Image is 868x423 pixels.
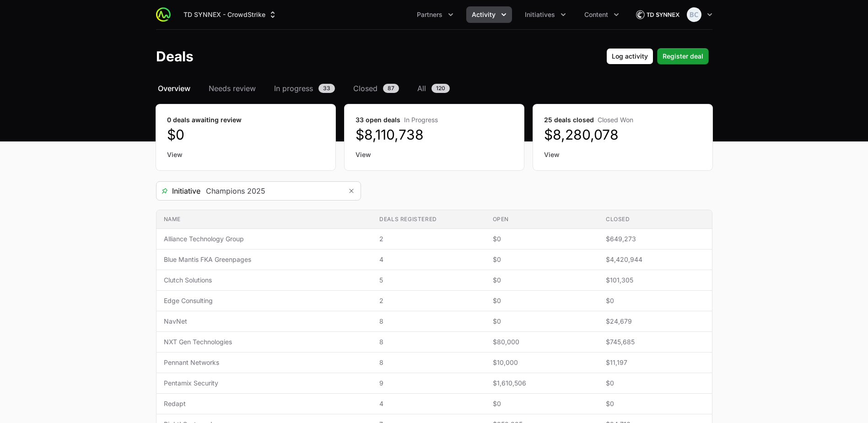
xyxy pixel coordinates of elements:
[379,358,478,367] span: 8
[178,6,283,23] div: Supplier switch menu
[415,83,452,94] a: All120
[472,10,496,19] span: Activity
[167,115,324,125] dt: 0 deals awaiting review
[209,83,256,94] span: Needs review
[356,126,513,143] dd: $8,110,738
[156,185,200,196] span: Initiative
[379,234,478,244] span: 2
[493,399,591,408] span: $0
[171,6,625,23] div: Main navigation
[379,255,478,264] span: 4
[207,83,258,94] a: Needs review
[493,296,591,305] span: $0
[519,6,571,23] button: Initiatives
[164,317,365,326] span: NavNet
[411,6,459,23] div: Partners menu
[579,6,625,23] button: Content
[379,276,478,285] span: 5
[156,83,712,94] nav: Deals navigation
[351,83,401,94] a: Closed87
[164,255,365,264] span: Blue Mantis FKA Greenpages
[156,48,194,65] h1: Deals
[606,379,704,388] span: $0
[493,276,591,285] span: $0
[156,210,372,229] th: Name
[493,379,591,388] span: $1,610,506
[544,115,701,125] dt: 25 deals closed
[379,337,478,347] span: 8
[606,48,709,65] div: Primary actions
[493,234,591,244] span: $0
[167,150,324,159] a: View
[379,317,478,326] span: 8
[606,48,653,65] button: Log activity
[356,115,513,125] dt: 33 open deals
[606,337,704,347] span: $745,685
[164,296,365,305] span: Edge Consulting
[606,255,704,264] span: $4,420,944
[584,10,608,19] span: Content
[663,51,703,62] span: Register deal
[164,358,365,367] span: Pennant Networks
[544,126,701,143] dd: $8,280,078
[356,150,513,159] a: View
[493,358,591,367] span: $10,000
[466,6,512,23] button: Activity
[372,210,485,229] th: Deals registered
[167,126,324,143] dd: $0
[598,116,633,124] span: Closed Won
[493,337,591,347] span: $80,000
[519,6,571,23] div: Initiatives menu
[579,6,625,23] div: Content menu
[164,234,365,244] span: Alliance Technology Group
[687,7,701,22] img: Bethany Crossley
[612,51,648,62] span: Log activity
[379,296,478,305] span: 2
[598,210,712,229] th: Closed
[606,358,704,367] span: $11,197
[606,234,704,244] span: $649,273
[417,83,426,94] span: All
[379,379,478,388] span: 9
[466,6,512,23] div: Activity menu
[404,116,438,124] span: In Progress
[493,317,591,326] span: $0
[164,399,365,408] span: Redapt
[657,48,709,65] button: Register deal
[164,276,365,285] span: Clutch Solutions
[164,337,365,347] span: NXT Gen Technologies
[156,83,192,94] a: Overview
[493,255,591,264] span: $0
[272,83,337,94] a: In progress33
[342,182,361,200] button: Remove
[274,83,313,94] span: In progress
[636,5,679,24] img: TD SYNNEX
[383,84,399,93] span: 87
[485,210,598,229] th: Open
[431,84,450,93] span: 120
[417,10,442,19] span: Partners
[606,276,704,285] span: $101,305
[544,150,701,159] a: View
[318,84,335,93] span: 33
[156,7,171,22] img: ActivitySource
[606,399,704,408] span: $0
[606,317,704,326] span: $24,679
[200,182,342,200] input: Search initiatives
[379,399,478,408] span: 4
[606,296,704,305] span: $0
[525,10,555,19] span: Initiatives
[164,379,365,388] span: Pentamix Security
[353,83,377,94] span: Closed
[411,6,459,23] button: Partners
[178,6,283,23] button: TD SYNNEX - CrowdStrike
[158,83,190,94] span: Overview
